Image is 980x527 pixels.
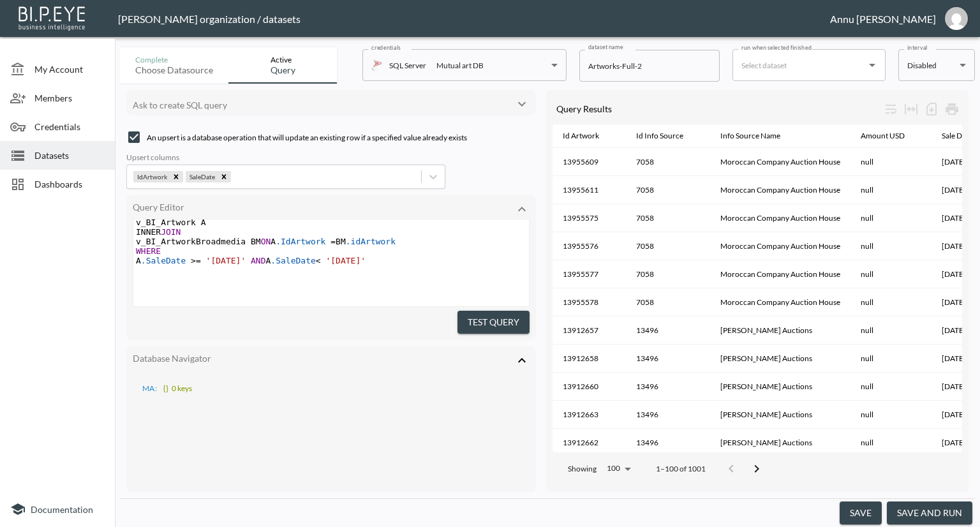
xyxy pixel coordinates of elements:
[217,171,231,182] div: Remove SaleDate
[553,288,626,316] th: 13955578
[34,120,105,133] span: Credentials
[850,204,932,232] th: null
[907,43,928,52] label: interval
[626,204,710,232] th: 7058
[626,345,710,373] th: 13496
[126,122,536,145] div: An upsert is a database operation that will update an existing row if a specified value already e...
[136,237,396,246] span: v_BI_ArtworkBroadmedia BM A BM
[710,316,850,345] th: Vergos Auctions
[563,128,599,144] div: Id Artwork
[850,176,932,204] th: null
[457,311,530,334] button: Test Query
[626,232,710,260] th: 7058
[710,176,850,204] th: Moroccan Company Auction House
[169,171,183,182] div: Remove IdArtwork
[710,204,850,232] th: Moroccan Company Auction House
[850,316,932,345] th: null
[31,504,93,515] span: Documentation
[863,56,881,74] button: Open
[271,55,295,64] div: Active
[34,63,105,76] span: My Account
[271,64,295,76] div: Query
[710,288,850,316] th: Moroccan Company Auction House
[840,501,882,525] button: save
[34,177,105,191] span: Dashboards
[850,345,932,373] th: null
[901,99,921,119] div: Toggle table layout between fixed and auto (default: auto)
[741,43,812,52] label: run when selected finished
[744,456,769,482] button: Go to next page
[133,353,503,364] div: Database Navigator
[626,401,710,429] th: 13496
[553,316,626,345] th: 13912657
[553,232,626,260] th: 13955576
[161,227,181,237] span: JOIN
[276,237,325,246] span: .IdArtwork
[850,148,932,176] th: null
[636,128,683,144] div: Id Info Source
[133,100,503,110] div: Ask to create SQL query
[556,103,880,114] div: Query Results
[720,128,780,144] div: Info Source Name
[371,43,401,52] label: credentials
[371,59,383,71] img: mssql icon
[261,237,271,246] span: ON
[942,99,962,119] div: Print
[126,152,536,189] div: IdArtwork;SaleDate
[330,237,336,246] span: =
[126,152,445,165] div: Upsert columns
[316,256,321,265] span: <
[191,256,201,265] span: >=
[563,128,616,144] span: Id Artwork
[738,55,861,75] input: Select dataset
[135,55,213,64] div: Complete
[436,58,484,73] div: Mutual art DB
[186,171,217,182] div: SaleDate
[907,58,954,73] div: Disabled
[861,128,921,144] span: Amount USD
[568,463,597,474] p: Showing
[850,429,932,457] th: null
[626,288,710,316] th: 7058
[861,128,905,144] div: Amount USD
[710,345,850,373] th: Vergos Auctions
[271,256,315,265] span: .SaleDate
[553,429,626,457] th: 13912662
[141,256,186,265] span: .SaleDate
[553,148,626,176] th: 13955609
[626,260,710,288] th: 7058
[553,204,626,232] th: 13955575
[710,232,850,260] th: Moroccan Company Auction House
[34,149,105,162] span: Datasets
[553,373,626,401] th: 13912660
[136,227,186,237] span: INNER
[710,429,850,457] th: Vergos Auctions
[133,171,169,182] div: IdArtwork
[626,176,710,204] th: 7058
[850,260,932,288] th: null
[389,58,426,73] p: SQL Server
[710,373,850,401] th: Vergos Auctions
[163,383,168,393] span: {}
[135,64,213,76] div: Choose datasource
[206,256,246,265] span: '[DATE]'
[850,401,932,429] th: null
[850,288,932,316] th: null
[136,256,366,265] span: A A
[656,463,706,474] p: 1–100 of 1001
[636,128,700,144] span: Id Info Source
[720,128,797,144] span: Info Source Name
[710,148,850,176] th: Moroccan Company Auction House
[588,43,623,51] label: dataset name
[626,316,710,345] th: 13496
[602,460,635,477] div: 100
[34,91,105,105] span: Members
[10,501,105,517] a: Documentation
[921,99,942,119] div: Number of rows selected for download: 1001
[553,176,626,204] th: 13955611
[16,3,89,32] img: bipeye-logo
[133,202,503,212] div: Query Editor
[710,401,850,429] th: Vergos Auctions
[553,401,626,429] th: 13912663
[887,501,972,525] button: save and run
